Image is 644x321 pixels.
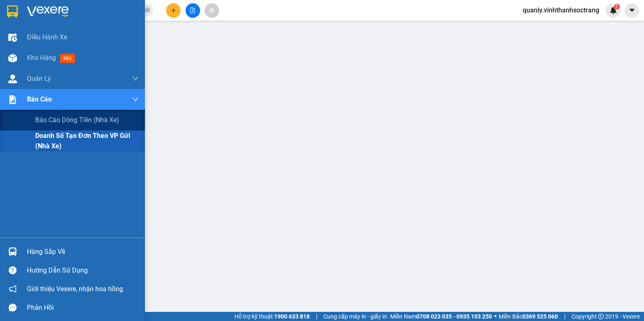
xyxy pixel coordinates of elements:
[564,312,565,321] span: |
[8,75,17,83] img: warehouse-icon
[190,7,195,13] span: file-add
[316,312,317,321] span: |
[9,304,17,311] span: message
[8,95,17,104] img: solution-icon
[7,5,18,18] img: logo-vxr
[186,3,200,18] button: file-add
[9,285,17,293] span: notification
[516,5,606,15] span: quanly.vinhthanhsoctrang
[145,7,150,12] span: close-circle
[499,312,558,321] span: Miền Bắc
[35,130,139,151] span: Doanh số tạo đơn theo VP gửi (nhà xe)
[27,246,139,258] div: Hàng sắp về
[8,33,17,42] img: warehouse-icon
[205,3,219,18] button: aim
[8,247,17,256] img: warehouse-icon
[27,264,139,277] div: Hướng dẫn sử dụng
[209,7,215,13] span: aim
[9,266,17,274] span: question-circle
[27,284,123,294] span: Giới thiệu Vexere, nhận hoa hồng
[614,4,620,10] sup: 1
[27,302,139,314] div: Phản hồi
[8,54,17,63] img: warehouse-icon
[598,314,604,319] span: copyright
[60,54,75,63] span: mới
[27,94,52,104] span: Báo cáo
[234,312,310,321] span: Hỗ trợ kỹ thuật:
[323,312,388,321] span: Cung cấp máy in - giấy in:
[27,54,56,62] span: Kho hàng
[132,96,139,103] span: down
[145,7,150,14] span: close-circle
[615,4,618,10] span: 1
[35,115,119,125] span: Báo cáo dòng tiền (nhà xe)
[27,32,67,42] span: Điều hành xe
[166,3,181,18] button: plus
[27,73,51,84] span: Quản Lý
[274,313,310,320] strong: 1900 633 818
[132,75,139,82] span: down
[610,7,617,14] img: icon-new-feature
[625,3,639,18] button: caret-down
[628,7,636,14] span: caret-down
[171,7,176,13] span: plus
[390,312,492,321] span: Miền Nam
[494,315,497,318] span: ⚪️
[522,313,558,320] strong: 0369 525 060
[416,313,492,320] strong: 0708 023 035 - 0935 103 250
